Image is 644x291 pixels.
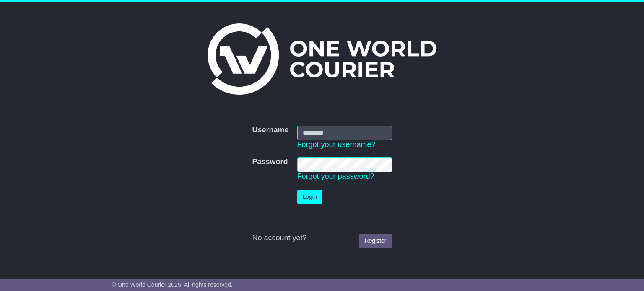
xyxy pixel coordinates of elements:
[297,172,374,180] a: Forgot your password?
[297,190,322,204] button: Login
[112,281,233,288] span: © One World Courier 2025. All rights reserved.
[359,234,392,248] a: Register
[252,234,392,243] div: No account yet?
[252,157,288,167] label: Password
[252,126,288,135] label: Username
[208,23,436,95] img: One World
[297,140,376,149] a: Forgot your username?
